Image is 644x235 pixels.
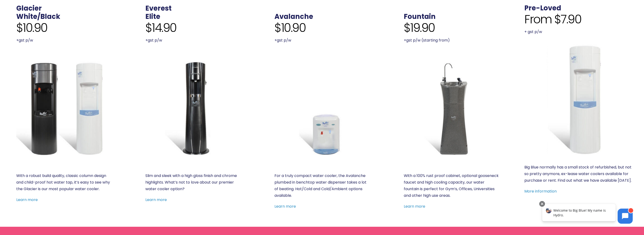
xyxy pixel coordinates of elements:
[16,197,38,202] a: Learn more
[404,21,435,35] span: $19.90
[16,4,42,13] a: Glacier
[16,172,111,192] p: With a robust build quality, classic column design and child-proof hot water tap, it’s easy to se...
[274,21,306,35] span: $10.90
[537,200,637,228] iframe: Chatbot
[145,61,240,155] a: Everest Elite
[274,12,313,21] a: Avalanche
[274,61,369,155] a: Avalanche
[404,4,406,13] span: .
[145,37,240,44] p: +gst p/w
[274,37,369,44] p: +gst p/w
[524,164,636,184] p: Big Blue normally has a small stock of refurbished, but not so pretty anymore, ex-lease water coo...
[524,189,557,194] a: More information
[145,197,167,202] a: Learn more
[145,172,240,192] p: Slim and sleek with a high gloss finish and chrome highlights. What’s not to love about our premi...
[145,12,160,21] a: Elite
[524,12,581,26] span: From $7.90
[145,4,172,13] a: Everest
[145,21,177,35] span: $14.90
[274,172,369,199] p: For a truly compact water cooler, the Avalanche plumbed in benchtop water dispenser takes a lot o...
[16,21,47,35] span: $10.90
[16,37,111,44] p: +gst p/w
[524,29,636,35] p: + gst p/w
[404,37,499,44] p: +gst p/w (starting from)
[404,172,499,199] p: With a 100% rust proof cabinet, optional gooseneck faucet and high cooling capacity, our water fo...
[274,4,276,13] span: .
[524,44,636,155] a: Refurbished
[404,61,499,155] a: Fountain
[404,204,425,209] a: Learn more
[16,12,60,21] a: White/Black
[524,3,561,13] a: Pre-Loved
[274,204,296,209] a: Learn more
[404,12,436,21] a: Fountain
